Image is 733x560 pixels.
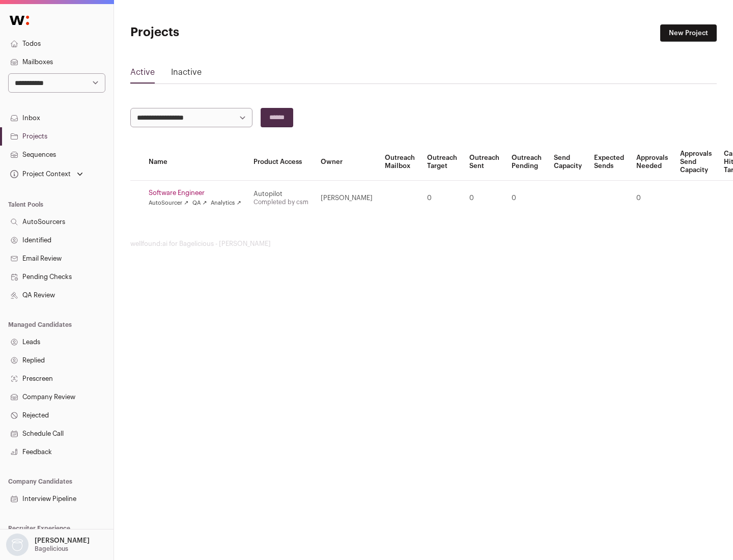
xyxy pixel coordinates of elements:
[35,537,90,545] p: [PERSON_NAME]
[505,181,548,216] td: 0
[463,144,505,181] th: Outreach Sent
[6,534,29,556] img: nopic.png
[315,144,379,181] th: Owner
[35,545,68,553] p: Bagelicious
[253,190,308,198] div: Autopilot
[674,144,718,181] th: Approvals Send Capacity
[4,10,35,31] img: Wellfound
[421,144,463,181] th: Outreach Target
[8,170,71,178] div: Project Context
[143,144,247,181] th: Name
[505,144,548,181] th: Outreach Pending
[315,181,379,216] td: [PERSON_NAME]
[247,144,315,181] th: Product Access
[130,66,155,82] a: Active
[253,199,308,205] a: Completed by csm
[211,199,241,207] a: Analytics ↗
[4,534,92,556] button: Open dropdown
[130,24,326,41] h1: Projects
[192,199,207,207] a: QA ↗
[379,144,421,181] th: Outreach Mailbox
[149,189,241,197] a: Software Engineer
[8,167,85,181] button: Open dropdown
[588,144,630,181] th: Expected Sends
[149,199,188,207] a: AutoSourcer ↗
[548,144,588,181] th: Send Capacity
[421,181,463,216] td: 0
[630,144,674,181] th: Approvals Needed
[630,181,674,216] td: 0
[130,240,717,248] footer: wellfound:ai for Bagelicious - [PERSON_NAME]
[171,66,202,82] a: Inactive
[463,181,505,216] td: 0
[660,24,717,42] a: New Project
